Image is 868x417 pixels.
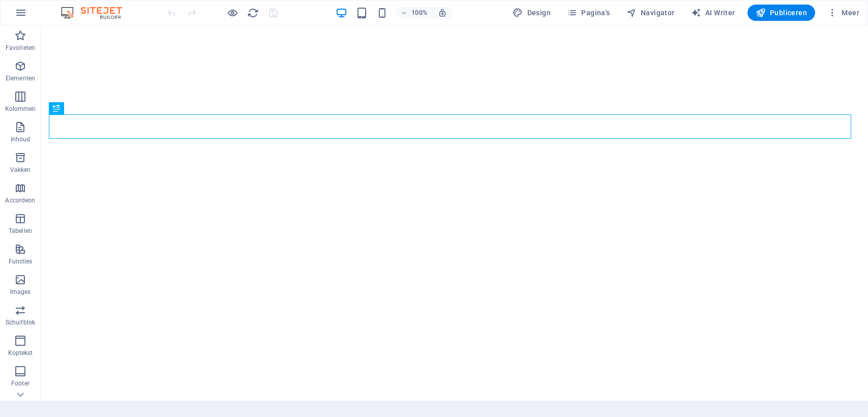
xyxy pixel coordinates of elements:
p: Accordeon [5,196,35,204]
p: Vakken [10,166,31,174]
span: Publiceren [756,8,807,18]
button: Design [508,5,555,21]
span: Meer [827,8,859,18]
span: Design [513,8,551,18]
p: Functies [9,257,33,265]
img: Editor Logo [58,7,135,19]
button: Publiceren [747,5,815,21]
span: Pagina's [567,8,610,18]
p: Elementen [6,74,35,82]
button: AI Writer [687,5,739,21]
p: Schuifblok [6,318,35,326]
button: 100% [396,7,432,19]
h6: 100% [411,7,428,19]
button: Klik hier om de voorbeeldmodus te verlaten en verder te gaan met bewerken [226,7,238,19]
p: Images [10,288,31,296]
p: Favorieten [6,44,35,52]
p: Inhoud [11,135,31,143]
p: Kolommen [5,105,36,113]
p: Footer [11,379,29,388]
button: Pagina's [563,5,614,21]
button: Meer [823,5,863,21]
p: Tabellen [9,227,32,235]
i: Pagina opnieuw laden [247,7,259,19]
button: Navigator [622,5,679,21]
button: reload [247,7,259,19]
p: Koptekst [8,349,33,357]
span: AI Writer [691,8,735,18]
i: Stel bij het wijzigen van de grootte van de weergegeven website automatisch het juist zoomniveau ... [438,8,447,17]
div: Design (Ctrl+Alt+Y) [508,5,555,21]
span: Navigator [626,8,675,18]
